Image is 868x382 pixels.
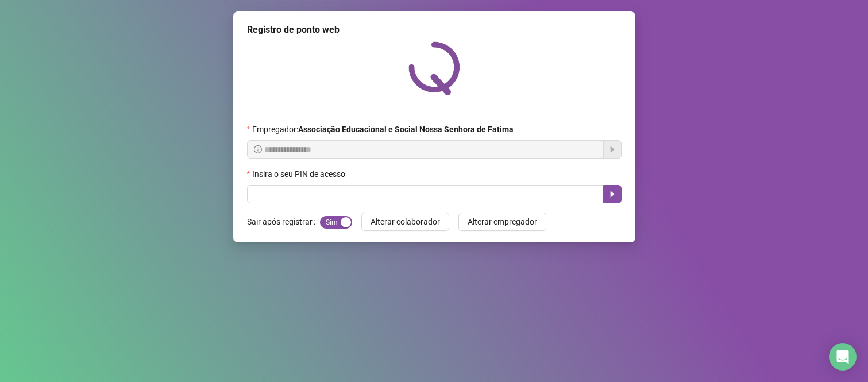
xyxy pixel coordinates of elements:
div: Registro de ponto web [247,23,622,37]
span: caret-right [608,190,617,199]
span: info-circle [254,145,262,153]
label: Sair após registrar [247,213,320,231]
div: Open Intercom Messenger [829,343,857,371]
button: Alterar empregador [458,213,546,231]
img: QRPoint [408,41,460,95]
span: Alterar colaborador [371,215,440,228]
label: Insira o seu PIN de acesso [247,168,353,180]
span: Empregador : [252,123,514,136]
span: Alterar empregador [468,215,537,228]
button: Alterar colaborador [361,213,449,231]
strong: Associação Educacional e Social Nossa Senhora de Fatima [298,125,514,134]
